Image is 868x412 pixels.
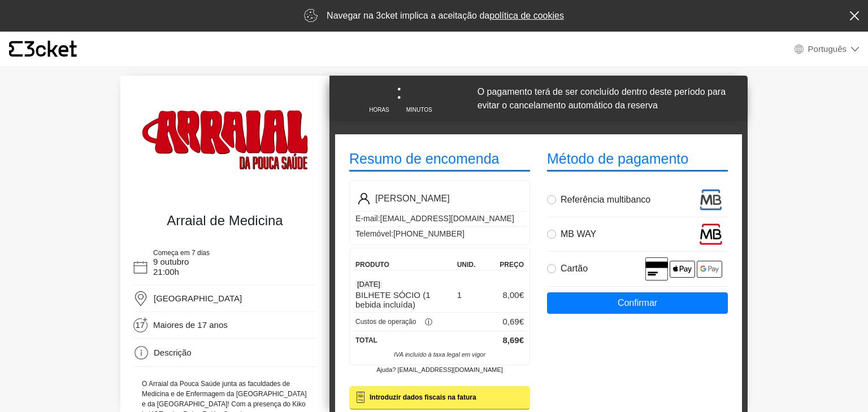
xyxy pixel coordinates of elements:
p: O pagamento terá de ser concluído dentro deste período para evitar o cancelamento automático da r... [478,85,739,112]
p: 1 [454,290,483,300]
p: Navegar na 3cket implica a aceitação da [327,9,564,23]
span: Descrição [154,348,192,357]
p: BILHETE SÓCIO (1 bebida incluída) [355,290,452,309]
span: 0,69 [502,317,519,326]
data-tag: [EMAIL_ADDRESS][DOMAIN_NAME] [380,214,514,223]
p: Preço [486,260,524,270]
span: MINUTOS [399,106,439,114]
button: Introduzir dados fiscais na fatura [349,386,530,409]
p: Produto [355,260,452,270]
g: {' '} [9,41,23,57]
p: E-mail: [353,212,527,226]
img: Pgo8IS0tIEdlbmVyYXRvcjogQWRvYmUgSWxsdXN0cmF0b3IgMTkuMC4wLCBTVkcgRXhwb3J0IFBsdWctSW4gLiBTVkcgVmVyc... [358,193,370,204]
p: Referência multibanco [561,193,650,207]
h4: Arraial de Medicina [136,213,314,229]
p: 8,00€ [483,290,524,300]
img: 22d9fe1a39b24931814a95254e6a5dd4.webp [131,95,319,201]
a: política de cookies [489,11,564,20]
img: apple-pay.0415eff4.svg [670,261,695,278]
span: [GEOGRAPHIC_DATA] [154,293,242,303]
p: MB WAY [561,227,596,241]
span: HORAS [359,106,400,114]
p: unid. [457,260,480,270]
img: google-pay.9d0a6f4d.svg [697,261,722,278]
data-tag: [PHONE_NUMBER] [393,229,465,238]
img: cc.91aeaccb.svg [645,257,668,280]
p: Custos de operação [355,317,416,327]
p: Método de pagamento [547,148,728,172]
p: IVA incluído à taxa legal em vigor [361,350,518,360]
div: ⓘ [416,317,441,328]
button: ⓘ [416,314,441,331]
span: [DATE] [355,280,382,288]
span: 9 outubro 21:00h [153,257,189,277]
span: 8,69 [502,335,519,345]
button: Confirmar [547,292,728,314]
span: + [142,317,148,322]
b: Introduzir dados fiscais na fatura [370,392,476,402]
img: mbway.1e3ecf15.png [700,223,722,246]
img: multibanco.bbb34faf.png [700,189,722,211]
p: Cartão [561,262,588,275]
span: Começa em 7 dias [153,249,210,257]
p: Telemóvel: [353,227,527,242]
p: Ajuda? [EMAIL_ADDRESS][DOMAIN_NAME] [349,365,530,375]
p: € [483,315,524,328]
span: Maiores de 17 anos [153,320,228,330]
span: 17 [136,320,149,333]
p: Total [355,335,480,345]
p: Resumo de encomenda [349,148,530,172]
p: € [486,334,524,347]
p: [PERSON_NAME] [375,192,450,205]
